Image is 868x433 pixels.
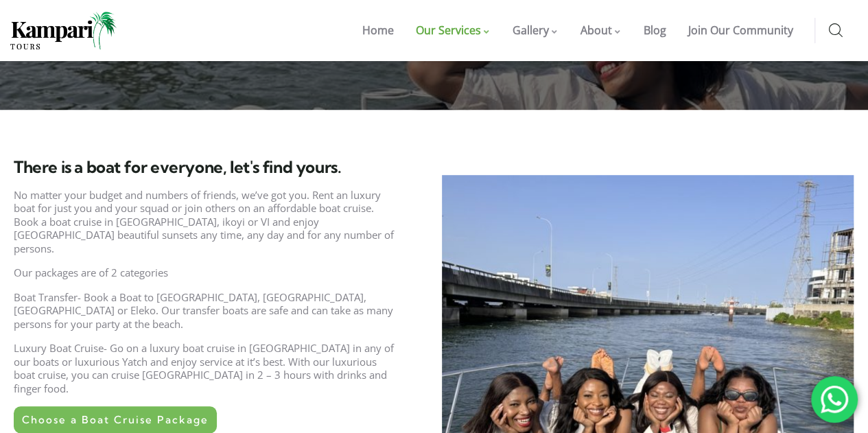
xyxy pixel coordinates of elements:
[14,266,395,280] p: Our packages are of 2 categories
[644,23,666,38] span: Blog
[10,12,117,49] img: Home
[513,23,549,38] span: Gallery
[22,414,209,425] span: Choose a Boat Cruise Package
[14,159,427,175] h3: There is a boat for everyone, let's find yours.
[14,291,395,331] p: Boat Transfer- Book a Boat to [GEOGRAPHIC_DATA], [GEOGRAPHIC_DATA], [GEOGRAPHIC_DATA] or Eleko. O...
[811,376,858,423] div: 'Get
[14,406,217,433] a: Choose a Boat Cruise Package
[416,23,481,38] span: Our Services
[580,23,612,38] span: About
[362,23,394,38] span: Home
[14,342,395,395] p: Luxury Boat Cruise- Go on a luxury boat cruise in [GEOGRAPHIC_DATA] in any of our boats or luxuri...
[14,189,395,256] p: No matter your budget and numbers of friends, we’ve got you. Rent an luxury boat for just you and...
[688,23,793,38] span: Join Our Community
